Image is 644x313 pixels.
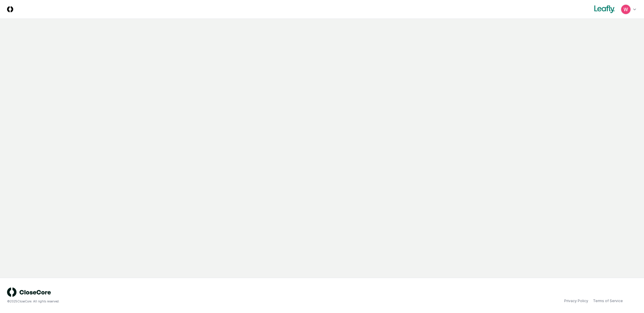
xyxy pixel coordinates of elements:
[593,5,616,14] img: Leafly logo
[7,6,13,12] img: Logo
[7,299,322,304] div: © 2025 CloseCore. All rights reserved.
[7,287,51,297] img: logo
[593,298,623,304] a: Terms of Service
[621,5,631,14] img: ACg8ocIceHSWyQfagGvDoxhDyw_3B2kX-HJcUhl_gb0t8GGG-Ydwuw=s96-c
[564,298,588,304] a: Privacy Policy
